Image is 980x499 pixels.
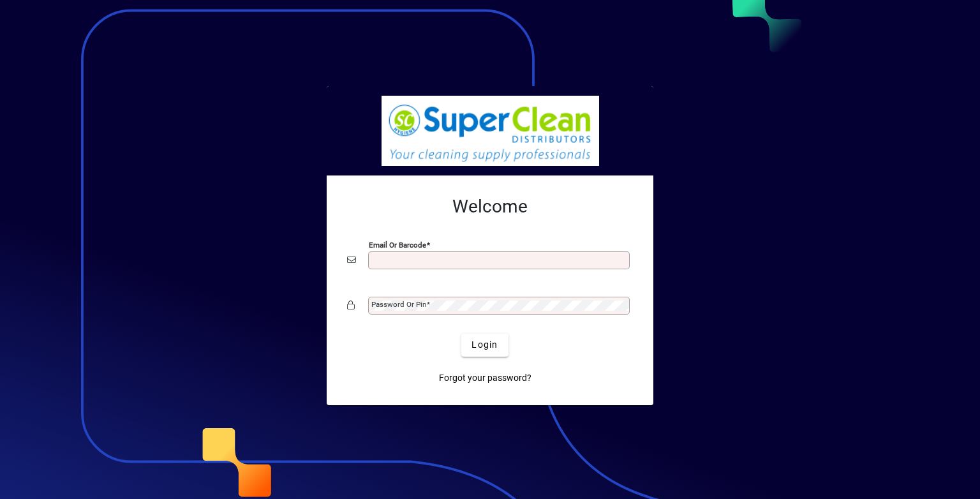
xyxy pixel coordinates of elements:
[471,338,498,352] span: Login
[461,334,508,357] button: Login
[371,300,426,309] mat-label: Password or Pin
[434,367,537,390] a: Forgot your password?
[347,196,633,218] h2: Welcome
[439,371,531,385] span: Forgot your password?
[369,240,426,249] mat-label: Email or Barcode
